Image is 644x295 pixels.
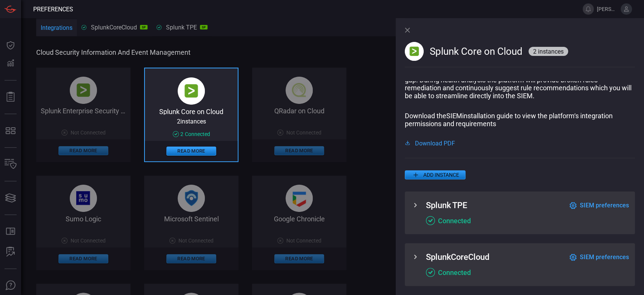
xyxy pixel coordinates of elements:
button: Read More [166,147,216,156]
button: ADD INSTANCE [405,170,466,179]
button: Integrations [36,19,77,37]
button: SplunkCoreCloudSP [77,18,152,36]
button: Rule Catalog [2,222,20,241]
button: Ask Us A Question [2,276,20,295]
div: SP [200,25,207,29]
p: The platform will analyze your SIEM rules and visualize your threat coverage gap. During health a... [405,68,635,100]
button: Dashboard [2,36,20,54]
span: 2 [533,48,536,55]
button: Splunk TPESP [152,18,212,36]
button: MITRE - Detection Posture [2,122,20,140]
img: splunk-B-AX9-PE.png [405,42,424,61]
button: SIEM preferences [569,201,629,210]
button: Reports [2,88,20,106]
button: Detections [2,54,20,73]
span: [PERSON_NAME][EMAIL_ADDRESS][PERSON_NAME][DOMAIN_NAME] [597,6,618,12]
button: SIEM preferences [569,252,629,262]
div: 2 [173,131,210,137]
span: instances [538,48,564,55]
img: splunk-B-AX9-PE.png [178,77,205,105]
div: Connected [426,268,471,277]
span: Splunk Core on Cloud [430,46,523,57]
button: Inventory [2,155,20,173]
div: Splunk Core on Cloud [145,108,238,115]
div: Splunk TPE [157,24,207,31]
span: Splunk TPE [426,201,467,210]
div: SP [140,25,148,29]
span: Connected [185,131,210,137]
p: Download the SIEM installation guide to view the platform‘s integration permissions and requirements [405,112,635,128]
span: SIEM preferences [580,253,629,261]
span: SplunkCoreCloud [426,252,489,262]
div: SplunkCoreCloud [81,24,148,31]
span: Download PDF [415,140,455,146]
button: ALERT ANALYSIS [2,243,20,261]
span: Preferences [33,6,73,13]
span: 2 instance s [177,118,206,125]
div: Connected [426,216,471,225]
a: Download PDF [405,140,635,146]
span: SIEM preferences [580,202,629,209]
span: Cloud Security Information and Event Management [36,48,401,56]
button: Cards [2,189,20,207]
